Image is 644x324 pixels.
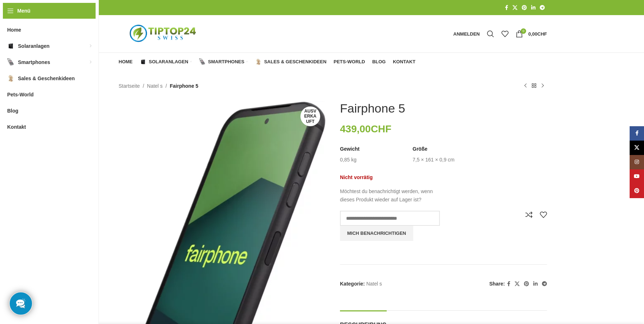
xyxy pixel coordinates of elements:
[7,120,26,133] span: Kontakt
[371,123,392,134] span: CHF
[531,279,540,289] a: LinkedIn Social Link
[528,31,547,37] bdi: 0,00
[450,27,483,41] a: Anmelden
[119,31,208,36] a: Logo der Website
[115,55,419,69] div: Hauptnavigation
[498,27,512,41] div: Meine Wunschliste
[7,104,18,117] span: Blog
[630,184,644,198] a: Pinterest Social Link
[7,42,14,50] img: Solaranlagen
[372,55,386,69] a: Blog
[340,146,547,163] table: Produktdetails
[630,155,644,169] a: Instagram Social Link
[537,31,547,37] span: CHF
[7,88,34,101] span: Pets-World
[522,279,531,289] a: Pinterest Social Link
[18,72,75,85] span: Sales & Geschenkideen
[147,82,163,90] a: Natel s
[505,279,512,289] a: Facebook Social Link
[340,123,391,134] bdi: 439,00
[199,55,248,69] a: Smartphones
[483,27,498,41] a: Suche
[413,156,455,164] td: 7,5 × 161 × 0,9 cm
[340,281,365,287] span: Kategorie:
[119,82,198,90] nav: Breadcrumb
[255,59,262,65] img: Sales & Geschenkideen
[393,55,415,69] a: Kontakt
[630,126,644,141] a: Facebook Social Link
[540,279,549,289] a: Telegram Social Link
[510,3,520,13] a: X Social Link
[340,101,405,116] h1: Fairphone 5
[521,82,530,90] a: Vorheriges Produkt
[393,59,415,65] span: Kontakt
[503,3,510,13] a: Facebook Social Link
[453,32,480,36] span: Anmelden
[119,59,133,65] span: Home
[520,3,529,13] a: Pinterest Social Link
[366,281,382,287] a: Natel s
[630,141,644,155] a: X Social Link
[538,82,547,90] a: Nächstes Produkt
[300,106,320,126] span: Ausverkauft
[512,27,551,41] a: 0 0,00CHF
[17,7,31,15] span: Menü
[489,280,505,288] span: Share:
[208,59,244,65] span: Smartphones
[538,3,547,13] a: Telegram Social Link
[340,156,356,164] td: 0,85 kg
[521,28,526,34] span: 0
[18,40,50,53] span: Solaranlagen
[119,55,133,69] a: Home
[7,59,14,66] img: Smartphones
[512,279,522,289] a: X Social Link
[18,56,50,69] span: Smartphones
[170,82,198,90] span: Fairphone 5
[7,23,21,36] span: Home
[529,3,538,13] a: LinkedIn Social Link
[333,55,365,69] a: Pets-World
[630,169,644,184] a: YouTube Social Link
[340,226,413,241] button: Mich benachrichtigen
[255,55,326,69] a: Sales & Geschenkideen
[140,55,192,69] a: Solaranlagen
[7,75,14,82] img: Sales & Geschenkideen
[264,59,326,65] span: Sales & Geschenkideen
[119,82,140,90] a: Startseite
[413,146,427,153] span: Größe
[140,59,146,65] img: Solaranlagen
[340,174,440,181] p: Nicht vorrätig
[199,59,206,65] img: Smartphones
[340,146,359,153] span: Gewicht
[372,59,386,65] span: Blog
[333,59,365,65] span: Pets-World
[340,187,440,204] p: Möchtest du benachrichtigt werden, wenn dieses Produkt wieder auf Lager ist?
[149,59,188,65] span: Solaranlagen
